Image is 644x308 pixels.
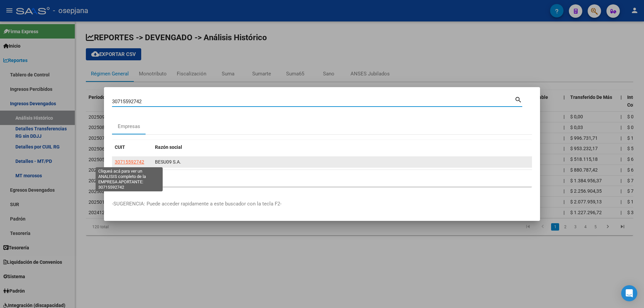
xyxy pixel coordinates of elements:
div: Empresas [118,123,140,130]
span: BESU09 S.A. [155,159,181,165]
span: 30715592742 [115,159,144,165]
p: -SUGERENCIA: Puede acceder rapidamente a este buscador con la tecla F2- [112,200,532,208]
span: Razón social [155,144,182,150]
div: Open Intercom Messenger [621,285,637,301]
span: CUIT [115,144,125,150]
datatable-header-cell: CUIT [112,140,152,155]
div: 1 total [112,170,532,187]
datatable-header-cell: Razón social [152,140,532,155]
mat-icon: search [515,95,522,103]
